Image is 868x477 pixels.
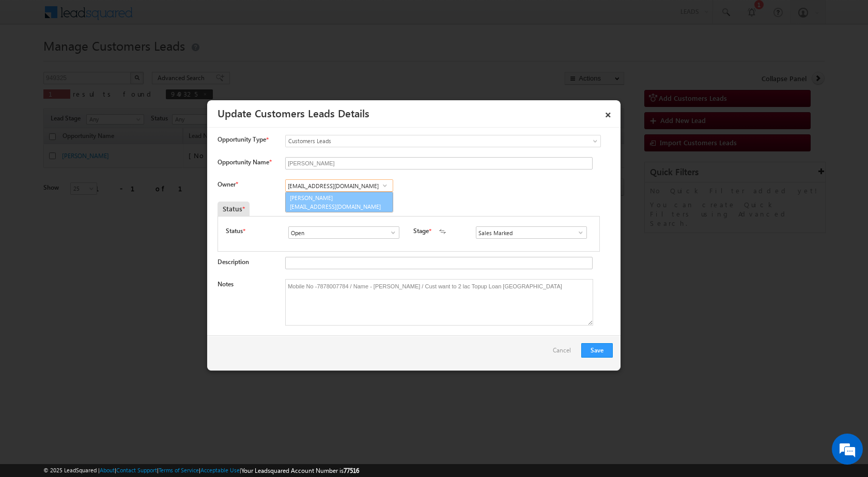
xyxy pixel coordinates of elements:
[218,105,369,120] a: Update Customers Leads Details
[13,96,189,310] textarea: Type your message and hit 'Enter'
[218,202,250,216] div: Status
[384,227,397,238] a: Show All Items
[344,467,359,474] span: 77516
[241,467,359,474] span: Your Leadsquared Account Number is
[116,467,157,473] a: Contact Support
[286,192,393,212] a: [PERSON_NAME]
[18,54,43,68] img: d_60004797649_company_0_60004797649
[285,179,393,192] input: Type to Search
[599,104,617,122] a: ×
[218,180,238,188] label: Owner
[581,343,613,358] button: Save
[286,136,559,146] span: Customers Leads
[218,158,271,166] label: Opportunity Name
[169,5,194,30] div: Minimize live chat window
[476,226,587,239] input: Type to Search
[200,467,240,473] a: Acceptable Use
[288,226,399,239] input: Type to Search
[378,180,391,191] a: Show All Items
[285,135,601,147] a: Customers Leads
[553,343,576,363] a: Cancel
[226,226,243,236] label: Status
[159,467,199,473] a: Terms of Service
[413,226,429,236] label: Stage
[43,466,359,475] span: © 2025 LeadSquared | | | | |
[100,467,115,473] a: About
[141,318,188,332] em: Start Chat
[218,135,266,144] span: Opportunity Type
[218,280,234,288] label: Notes
[54,54,174,68] div: Chat with us now
[218,258,249,266] label: Description
[571,227,584,238] a: Show All Items
[290,203,383,210] span: [EMAIL_ADDRESS][DOMAIN_NAME]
